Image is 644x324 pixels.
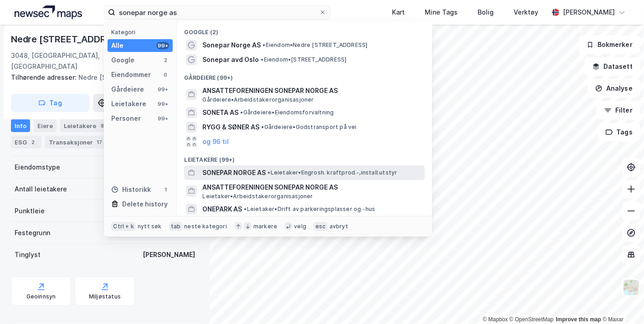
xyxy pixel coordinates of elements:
div: Nedre [STREET_ADDRESS] [11,72,191,83]
div: Historikk [111,184,151,195]
span: ANSATTEFORENINGEN SONEPAR NORGE AS [202,85,421,96]
div: 99+ [156,42,169,49]
div: neste kategori [184,223,227,230]
div: Info [11,119,30,132]
button: Analyse [587,79,640,98]
span: Leietaker • Drift av parkeringsplasser og -hus [244,206,375,213]
button: og 96 til [202,136,229,147]
div: velg [294,223,306,230]
div: markere [253,223,277,230]
span: Gårdeiere • Godstransport på vei [261,123,356,131]
div: Mine Tags [425,7,458,18]
div: Kategori [111,29,173,36]
span: SONEPAR NORGE AS [202,167,266,178]
span: Eiendom • [STREET_ADDRESS] [261,56,346,63]
div: esc [314,222,328,231]
div: 2 [29,138,38,147]
div: Eiere [34,119,57,132]
div: avbryt [330,223,348,230]
span: SONETA AS [202,107,238,118]
a: Improve this map [556,316,601,323]
div: Ctrl + k [111,222,136,231]
span: RYGG & SØNER AS [202,122,259,133]
span: ANSATTEFORENINGEN SONEPAR NORGE AS [202,182,421,193]
div: Kontrollprogram for chat [598,280,644,324]
div: Leietakere [111,98,146,109]
div: Eiendomstype [15,162,60,173]
span: Gårdeiere • Eiendomsforvaltning [240,109,334,116]
img: Z [623,279,640,296]
button: Filter [597,101,640,119]
div: Verktøy [514,7,538,18]
div: 99+ [156,115,169,122]
button: Bokmerker [579,36,640,54]
div: ESG [11,136,41,149]
div: 99+ [156,100,169,108]
iframe: Chat Widget [598,280,644,324]
span: Eiendom • Nedre [STREET_ADDRESS] [263,41,367,49]
span: • [244,206,247,212]
div: Google (2) [177,21,432,38]
div: Gårdeiere [111,84,144,95]
div: Leietakere (99+) [177,149,432,165]
span: • [263,41,265,48]
div: 8 [98,121,107,130]
div: Alle [111,40,124,51]
a: OpenStreetMap [510,316,554,323]
span: Leietaker • Engrosh. kraftprod.-,install.utstyr [268,169,397,176]
div: [PERSON_NAME] [143,249,195,260]
img: logo.a4113a55bc3d86da70a041830d287a7e.svg [15,5,82,19]
div: Bolig [478,7,494,18]
button: Tag [11,94,89,112]
span: Leietaker • Arbeidstakerorganisasjoner [202,193,313,200]
span: • [240,109,243,116]
div: Kart [392,7,405,18]
span: ONEPARK AS [202,204,242,215]
div: 99+ [156,86,169,93]
span: Tilhørende adresser: [11,73,78,81]
div: Google [111,55,134,66]
span: • [261,56,263,63]
div: Tinglyst [15,249,41,260]
div: Delete history [122,199,168,210]
div: Gårdeiere (99+) [177,67,432,83]
button: Tags [598,123,640,141]
span: Gårdeiere • Arbeidstakerorganisasjoner [202,96,314,103]
div: 17 [95,138,104,147]
span: • [261,123,264,130]
div: [PERSON_NAME] [563,7,615,18]
div: nytt søk [138,223,162,230]
div: Miljøstatus [89,293,121,300]
div: Geoinnsyn [26,293,56,300]
div: Leietakere [60,119,111,132]
button: Datasett [585,57,640,76]
div: Nedre [STREET_ADDRESS] [11,32,129,46]
span: • [268,169,270,176]
div: 0 [162,71,169,78]
div: 3048, [GEOGRAPHIC_DATA], [GEOGRAPHIC_DATA] [11,50,149,72]
input: Søk på adresse, matrikkel, gårdeiere, leietakere eller personer [115,5,319,19]
span: Sonepar Norge AS [202,40,261,51]
div: 1 [162,186,169,193]
div: Transaksjoner [45,136,108,149]
div: Antall leietakere [15,184,67,195]
div: Festegrunn [15,227,50,238]
a: Mapbox [483,316,508,323]
div: 2 [162,57,169,64]
span: Sonepar avd Oslo [202,54,259,65]
div: tab [169,222,183,231]
div: Punktleie [15,206,45,216]
div: Eiendommer [111,69,151,80]
div: Personer [111,113,141,124]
